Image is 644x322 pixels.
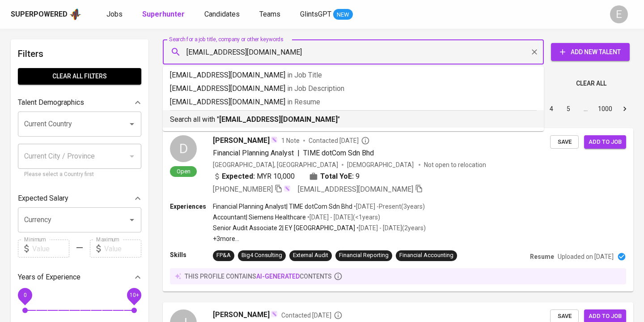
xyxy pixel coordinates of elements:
span: Contacted [DATE] [309,136,370,145]
button: Save [550,135,579,149]
a: Teams [259,9,282,20]
p: [EMAIL_ADDRESS][DOMAIN_NAME] [170,70,537,81]
p: Search all with " " [170,114,537,125]
span: in Job Description [287,84,344,93]
span: [PHONE_NUMBER] [213,185,273,193]
a: DOpen[PERSON_NAME]1 NoteContacted [DATE]Financial Planning Analyst|TIME dotCom Sdn Bhd[GEOGRAPHIC... [163,128,633,292]
span: Contacted [DATE] [281,311,343,320]
div: … [578,104,593,113]
p: Experiences [170,202,213,211]
img: app logo [69,8,81,21]
span: 0 [23,292,26,298]
img: magic_wand.svg [284,185,291,192]
span: Add to job [589,137,622,147]
button: Go to page 4 [544,102,559,116]
p: [EMAIL_ADDRESS][DOMAIN_NAME] [170,97,537,107]
span: NEW [333,10,353,19]
p: [EMAIL_ADDRESS][DOMAIN_NAME] [170,83,537,94]
input: Value [32,240,69,258]
span: Jobs [106,10,123,18]
button: Open [126,214,138,226]
span: [EMAIL_ADDRESS][DOMAIN_NAME] [298,185,413,193]
span: in Job Title [287,71,322,79]
img: magic_wand.svg [271,310,278,318]
div: Big4 Consulting [241,251,282,260]
h6: Filters [18,47,141,61]
span: 9 [356,171,360,182]
p: Talent Demographics [18,97,84,108]
a: Candidates [204,9,241,20]
p: Senior Audit Associate 2 | EY [GEOGRAPHIC_DATA] [213,223,355,232]
span: Candidates [204,10,240,18]
button: Go to next page [618,102,632,116]
button: Open [126,118,138,130]
p: • [DATE] - [DATE] ( 2 years ) [355,223,426,232]
div: D [170,135,197,162]
button: Go to page 1000 [595,102,615,116]
span: Teams [259,10,280,18]
div: External Audit [293,251,328,260]
span: [PERSON_NAME] [213,135,270,146]
p: Financial Planning Analyst | TIME dotCom Sdn Bhd [213,202,352,211]
p: Expected Salary [18,193,68,204]
p: • [DATE] - Present ( 3 years ) [352,202,425,211]
button: Go to page 5 [561,102,576,116]
button: Clear All [572,75,610,92]
span: 1 Note [281,136,300,145]
div: Years of Experience [18,268,141,286]
div: [GEOGRAPHIC_DATA], [GEOGRAPHIC_DATA] [213,160,338,169]
p: Uploaded on [DATE] [558,252,614,261]
b: Superhunter [142,10,185,18]
svg: By Malaysia recruiter [361,136,370,145]
button: Add New Talent [551,43,630,61]
div: Superpowered [11,9,68,20]
p: • [DATE] - [DATE] ( <1 years ) [306,213,380,222]
b: Total YoE: [320,171,354,182]
span: Save [555,311,574,322]
p: Skills [170,250,213,259]
span: TIME dotCom Sdn Bhd [303,149,374,157]
span: Add New Talent [558,47,623,58]
span: Save [555,137,574,147]
div: Talent Demographics [18,94,141,112]
span: Add to job [589,311,622,322]
div: FP&A [216,251,231,260]
span: [DEMOGRAPHIC_DATA] [347,160,415,169]
svg: By Batam recruiter [334,311,343,320]
div: Financial Accounting [399,251,453,260]
button: Clear [528,46,541,58]
a: GlintsGPT NEW [300,9,353,20]
input: Value [104,240,141,258]
span: Financial Planning Analyst [213,149,294,157]
a: Superpoweredapp logo [11,8,81,21]
div: MYR 10,000 [213,171,295,182]
a: Jobs [106,9,124,20]
span: [PERSON_NAME] [213,309,270,320]
div: Financial Reporting [339,251,389,260]
button: Add to job [584,135,626,149]
span: Clear All filters [25,71,134,82]
p: +3 more ... [213,234,426,243]
p: this profile contains contents [185,272,332,281]
span: GlintsGPT [300,10,331,18]
b: [EMAIL_ADDRESS][DOMAIN_NAME] [219,115,338,124]
span: 10+ [129,292,139,298]
div: Expected Salary [18,189,141,207]
nav: pagination navigation [475,102,633,116]
span: AI-generated [256,273,300,280]
span: Open [173,167,194,175]
p: Accountant | Siemens Healthcare [213,213,306,222]
div: E [610,5,628,23]
a: Superhunter [142,9,186,20]
button: Clear All filters [18,68,141,85]
p: Please select a Country first [24,170,135,179]
span: Clear All [576,78,606,89]
b: Expected: [222,171,255,182]
img: magic_wand.svg [271,136,278,143]
p: Resume [530,252,554,261]
span: in Resume [287,98,320,106]
p: Not open to relocation [424,160,486,169]
p: Years of Experience [18,272,80,283]
span: | [297,148,300,159]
